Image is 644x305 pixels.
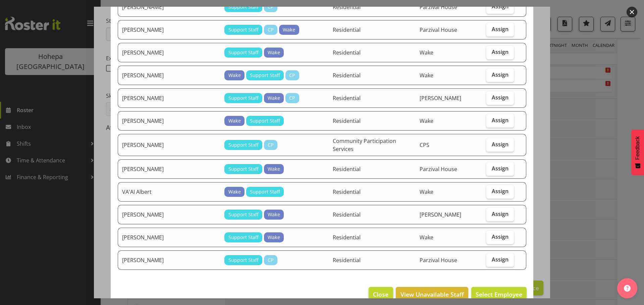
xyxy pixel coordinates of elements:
span: Wake [420,117,433,125]
span: Parzival House [420,165,457,173]
span: Residential [333,26,361,33]
span: Support Staff [250,188,280,196]
span: Support Staff [250,72,280,79]
span: CP [268,3,274,11]
span: Support Staff [228,211,259,218]
span: Wake [283,26,295,33]
span: Support Staff [228,26,259,33]
span: Residential [333,49,361,56]
td: VA'AI Albert [118,182,220,202]
span: Assign [492,94,508,101]
span: Support Staff [228,94,259,102]
span: Assign [492,188,508,195]
span: Assign [492,256,508,263]
span: Assign [492,233,508,240]
span: Parzival House [420,26,457,33]
td: [PERSON_NAME] [118,88,220,108]
span: Assign [492,49,508,55]
span: CP [268,26,274,33]
span: Select Employee [476,290,522,298]
td: [PERSON_NAME] [118,205,220,224]
span: Close [373,290,388,299]
span: Residential [333,256,361,264]
span: Wake [268,211,280,218]
span: Assign [492,3,508,10]
span: Wake [268,234,280,241]
span: Residential [333,165,361,173]
td: [PERSON_NAME] [118,250,220,270]
span: Residential [333,188,361,196]
span: Wake [420,72,433,79]
span: Residential [333,117,361,125]
span: Parzival House [420,3,457,11]
span: Wake [420,234,433,241]
button: View Unavailable Staff [396,287,468,302]
span: Residential [333,72,361,79]
span: Assign [492,211,508,217]
span: Parzival House [420,256,457,264]
img: help-xxl-2.png [624,285,631,292]
span: CP [268,256,274,264]
span: Community Participation Services [333,137,396,153]
button: Close [369,287,393,302]
td: [PERSON_NAME] [118,43,220,62]
span: Residential [333,3,361,11]
span: Wake [228,117,241,125]
span: Wake [228,188,241,196]
span: Assign [492,165,508,172]
span: Residential [333,234,361,241]
span: Wake [268,165,280,173]
button: Feedback - Show survey [631,130,644,175]
td: [PERSON_NAME] [118,228,220,247]
span: Residential [333,211,361,218]
span: Assign [492,71,508,78]
span: Residential [333,94,361,102]
span: Support Staff [228,3,259,11]
span: Assign [492,117,508,124]
span: [PERSON_NAME] [420,211,461,218]
span: Assign [492,141,508,148]
td: [PERSON_NAME] [118,159,220,179]
span: Wake [268,94,280,102]
span: Support Staff [228,141,259,149]
span: CP [289,94,295,102]
td: [PERSON_NAME] [118,66,220,85]
span: Support Staff [228,234,259,241]
td: [PERSON_NAME] [118,134,220,156]
span: Wake [420,188,433,196]
span: Support Staff [250,117,280,125]
span: Wake [420,49,433,56]
span: [PERSON_NAME] [420,94,461,102]
span: CP [268,141,274,149]
span: Support Staff [228,256,259,264]
span: CP [289,72,295,79]
span: View Unavailable Staff [400,290,464,299]
button: Select Employee [471,287,527,302]
span: CPS [420,141,429,149]
td: [PERSON_NAME] [118,111,220,131]
span: Support Staff [228,165,259,173]
span: Wake [268,49,280,56]
span: Wake [228,72,241,79]
span: Feedback [635,136,641,160]
span: Support Staff [228,49,259,56]
td: [PERSON_NAME] [118,20,220,40]
span: Assign [492,26,508,32]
